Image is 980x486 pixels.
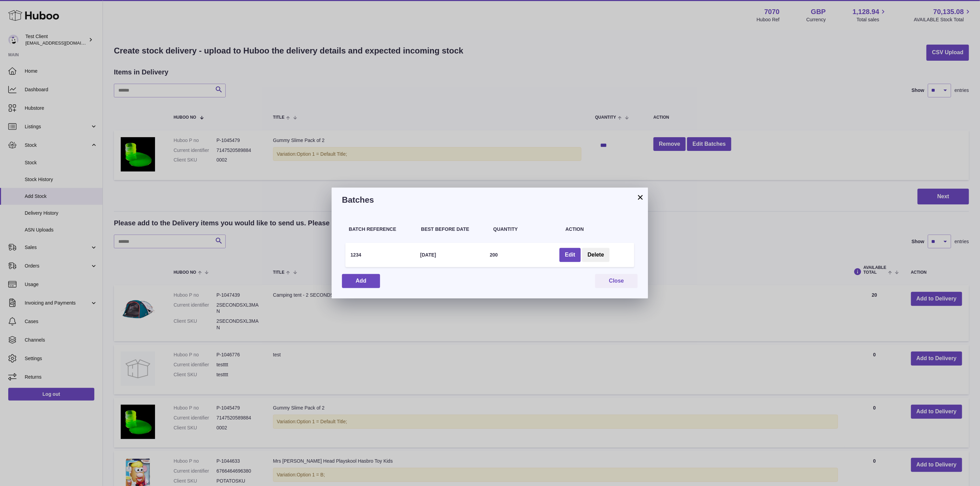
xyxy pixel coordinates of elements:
button: Delete [582,248,610,262]
button: × [636,193,645,201]
h4: Best Before Date [421,226,487,233]
button: Edit [559,248,581,262]
h4: 200 [490,252,498,258]
h3: Batches [342,194,638,205]
h4: Quantity [493,226,559,233]
button: Add [342,274,380,288]
h4: Action [566,226,631,233]
h4: [DATE] [420,252,436,258]
h4: 1234 [351,252,361,258]
h4: Batch Reference [349,226,414,233]
button: Close [595,274,638,288]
